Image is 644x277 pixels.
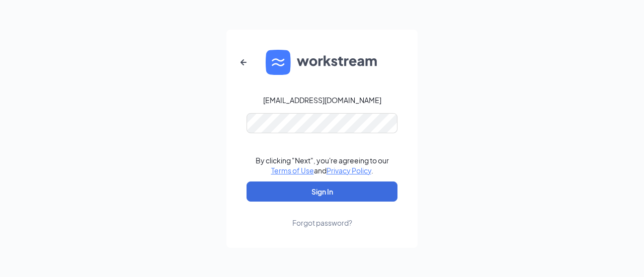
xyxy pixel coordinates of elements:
a: Privacy Policy [327,166,371,175]
a: Terms of Use [271,166,314,175]
div: Forgot password? [292,218,352,228]
div: [EMAIL_ADDRESS][DOMAIN_NAME] [263,95,381,105]
a: Forgot password? [292,202,352,228]
img: WS logo and Workstream text [266,50,378,75]
svg: ArrowLeftNew [237,56,250,68]
button: Sign In [247,181,397,202]
div: By clicking "Next", you're agreeing to our and . [256,155,389,175]
button: ArrowLeftNew [231,50,256,74]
